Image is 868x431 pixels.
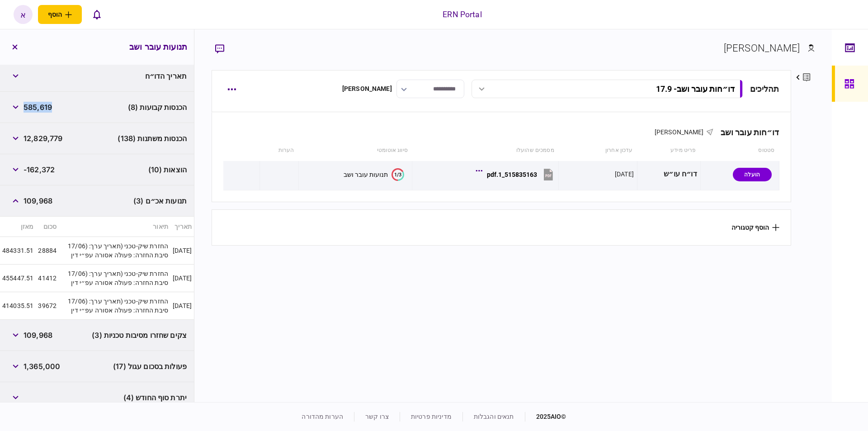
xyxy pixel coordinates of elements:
div: 515835163_1.pdf [487,171,537,178]
div: ERN Portal [443,9,481,20]
span: 1,365,000 [24,361,60,372]
button: א [14,5,33,24]
td: [DATE] [170,292,194,320]
td: החזרת שיק-טכני (תאריך ערך: (17/06 סיבת החזרה: פעולה אסורה עפ״י דין [59,265,170,292]
div: [PERSON_NAME] [342,84,392,94]
td: 39672 [36,292,59,320]
span: 109,968 [24,330,52,341]
span: תנועות אכ״ם (3) [133,195,187,206]
th: הערות [259,140,298,161]
div: [PERSON_NAME] [724,41,800,56]
td: החזרת שיק-טכני (תאריך ערך: (17/06 סיבת החזרה: פעולה אסורה עפ״י דין [59,292,170,320]
th: מסמכים שהועלו [412,140,559,161]
button: דו״חות עובר ושב- 17.9 [472,80,743,98]
div: [DATE] [615,170,634,179]
th: סיווג אוטומטי [299,140,412,161]
td: 28884 [36,237,59,265]
button: הוסף קטגוריה [731,224,779,231]
text: 1/3 [394,171,401,177]
th: סטטוס [700,140,779,161]
a: מדיניות פרטיות [411,413,452,420]
div: דו״חות עובר ושב - 17.9 [656,84,735,94]
span: פעולות בסכום עגול (17) [113,361,187,372]
div: תהליכים [750,83,779,95]
span: יתרת סוף החודש (4) [123,392,187,403]
h3: תנועות עובר ושב [129,43,187,51]
span: -162,372 [24,164,55,175]
div: תאריך הדו״ח [101,72,187,80]
span: הכנסות קבועות (8) [128,102,187,113]
a: תנאים והגבלות [474,413,514,420]
div: דו״ח עו״ש [641,164,697,185]
th: עדכון אחרון [559,140,637,161]
th: פריט מידע [637,140,700,161]
span: הוצאות (10) [148,164,187,175]
a: הערות מהדורה [302,413,343,420]
button: פתח תפריט להוספת לקוח [38,5,82,24]
button: פתח רשימת התראות [87,5,106,24]
span: [PERSON_NAME] [655,128,704,136]
span: 12,829,779 [24,133,62,144]
th: תאריך [170,217,194,237]
td: החזרת שיק-טכני (תאריך ערך: (17/06 סיבת החזרה: פעולה אסורה עפ״י דין [59,237,170,265]
button: 1/3תנועות עובר ושב [344,168,404,181]
div: דו״חות עובר ושב [713,128,779,137]
a: צרו קשר [365,413,389,420]
button: 515835163_1.pdf [478,164,555,185]
span: 585,619 [24,102,52,113]
td: 41412 [36,265,59,292]
div: © 2025 AIO [525,412,566,422]
div: הועלה [733,168,772,181]
span: 109,968 [24,195,52,206]
td: [DATE] [170,265,194,292]
td: [DATE] [170,237,194,265]
th: תיאור [59,217,170,237]
span: הכנסות משתנות (138) [118,133,187,144]
span: צקים שחזרו מסיבות טכניות (3) [92,330,187,341]
th: סכום [36,217,59,237]
div: תנועות עובר ושב [344,171,388,178]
